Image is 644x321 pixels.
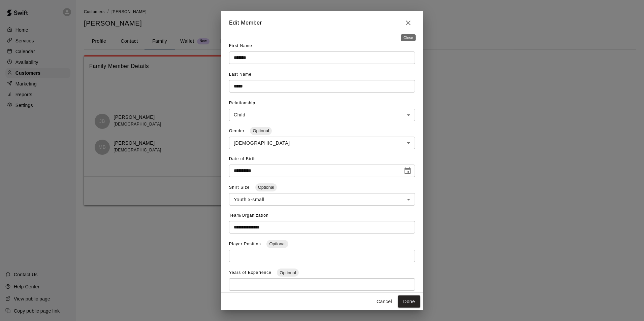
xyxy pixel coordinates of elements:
div: [DEMOGRAPHIC_DATA] [229,137,415,149]
span: Team/Organization [229,213,269,218]
span: Optional [277,270,298,275]
span: First Name [229,43,252,48]
span: Gender [229,129,246,133]
button: Close [401,16,415,30]
button: Choose date, selected date is Sep 6, 2020 [401,164,414,178]
div: Child [229,109,415,121]
span: Relationship [229,101,255,105]
span: Optional [255,185,277,190]
span: Last Name [229,72,252,77]
div: Close [401,34,416,41]
span: Date of Birth [229,156,256,161]
span: Optional [250,128,271,133]
button: Done [398,295,420,308]
button: Cancel [374,295,395,308]
h2: Edit Member [221,11,423,35]
span: Optional [266,241,288,246]
span: Years of Experience [229,270,273,275]
span: Shirt Size [229,185,251,190]
span: Player Position [229,242,262,246]
div: Youth x-small [229,193,415,206]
